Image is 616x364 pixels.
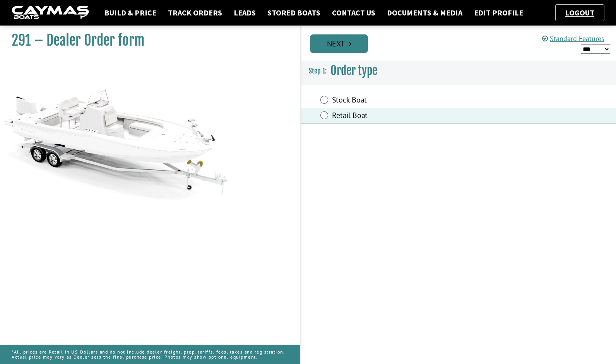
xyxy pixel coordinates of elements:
p: *All prices are Retail in US Dollars and do not include dealer freight, prep, tariffs, fees, taxe... [12,345,289,363]
a: Contact Us [328,8,379,18]
label: Retail Boat [332,111,502,122]
a: Documents & Media [383,8,466,18]
h3: Order type [301,56,616,85]
a: Next [310,34,368,53]
a: Logout [561,8,598,17]
ul: Pagination [308,33,616,53]
a: Track Orders [164,8,226,18]
a: Stored Boats [264,8,324,18]
h1: 291 – Dealer Order form [12,32,281,49]
label: Stock Boat [332,95,502,106]
a: Edit Profile [470,8,527,18]
a: Leads [230,8,260,18]
a: Build & Price [101,8,160,18]
img: caymas-dealer-connect-2ed40d3bc7270c1d8d7ffb4b79bf05adc795679939227970def78ec6f6c03838.gif [12,6,89,20]
a: Standard Features [542,34,604,43]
